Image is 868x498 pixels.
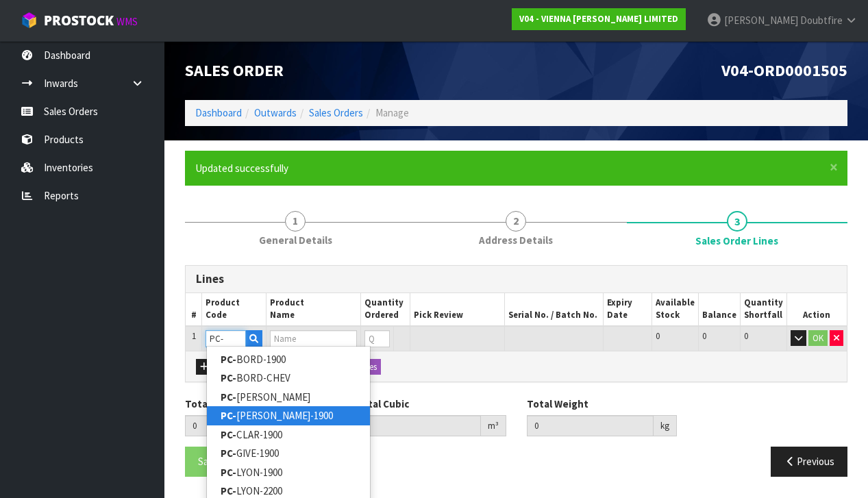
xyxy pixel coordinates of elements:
[410,293,505,326] th: Pick Review
[721,60,847,81] span: V04-ORD0001505
[195,162,288,175] span: Updated successfully
[185,415,303,436] input: Total Units
[259,233,332,247] span: General Details
[221,484,236,497] strong: PC-
[744,330,748,342] span: 0
[192,330,196,342] span: 1
[285,211,306,232] span: 1
[185,60,284,81] span: Sales Order
[266,293,360,326] th: Product Name
[221,466,236,479] strong: PC-
[44,12,114,29] span: ProStock
[309,106,363,119] a: Sales Orders
[727,211,747,232] span: 3
[527,397,588,411] label: Total Weight
[375,106,409,119] span: Manage
[221,371,236,384] strong: PC-
[356,397,409,411] label: Total Cubic
[771,447,847,476] button: Previous
[786,293,847,326] th: Action
[702,330,706,342] span: 0
[185,255,847,487] span: Sales Order Lines
[481,415,506,437] div: m³
[207,388,370,406] a: PC-[PERSON_NAME]
[740,293,786,326] th: Quantity Shortfall
[207,369,370,387] a: PC-BORD-CHEV
[356,415,480,436] input: Total Cubic
[800,14,843,27] span: Doubtfire
[207,406,370,425] a: PC-[PERSON_NAME]-1900
[202,293,266,326] th: Product Code
[207,444,370,462] a: PC-GIVE-1900
[254,106,297,119] a: Outwards
[652,293,698,326] th: Available Stock
[221,447,236,460] strong: PC-
[506,211,526,232] span: 2
[361,293,410,326] th: Quantity Ordered
[656,330,660,342] span: 0
[185,397,238,411] label: Total Units
[808,330,828,347] button: OK
[364,330,390,347] input: Qty Ordered
[207,350,370,369] a: PC-BORD-1900
[724,14,798,27] span: [PERSON_NAME]
[221,428,236,441] strong: PC-
[519,13,678,25] strong: V04 - VIENNA [PERSON_NAME] LIMITED
[195,106,242,119] a: Dashboard
[186,293,202,326] th: #
[698,293,740,326] th: Balance
[695,234,778,248] span: Sales Order Lines
[196,359,244,375] button: Add Line
[207,425,370,444] a: PC-CLAR-1900
[21,12,38,29] img: cube-alt.png
[527,415,654,436] input: Total Weight
[270,330,357,347] input: Name
[207,463,370,482] a: PC-LYON-1900
[185,447,232,476] button: Save
[830,158,838,177] span: ×
[221,353,236,366] strong: PC-
[479,233,553,247] span: Address Details
[505,293,604,326] th: Serial No. / Batch No.
[198,455,219,468] span: Save
[654,415,677,437] div: kg
[196,273,836,286] h3: Lines
[221,390,236,403] strong: PC-
[116,15,138,28] small: WMS
[604,293,652,326] th: Expiry Date
[206,330,246,347] input: Code
[221,409,236,422] strong: PC-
